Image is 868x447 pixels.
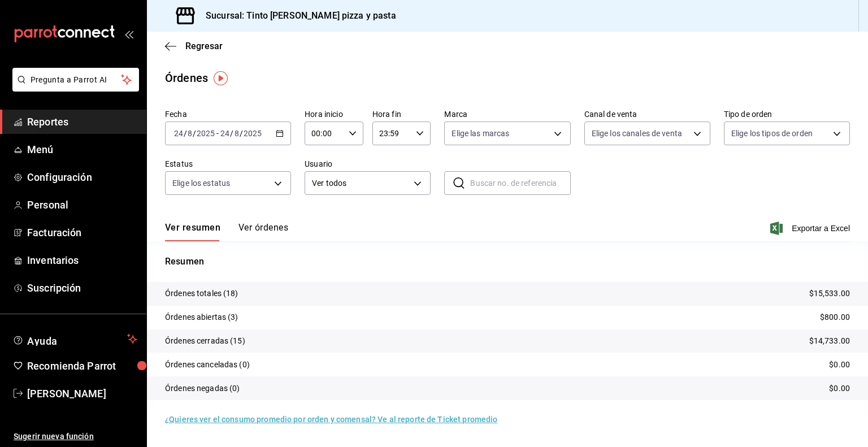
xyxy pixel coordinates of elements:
[193,129,196,138] span: /
[165,335,245,347] p: Órdenes cerradas (15)
[165,110,291,118] label: Fecha
[27,280,137,296] span: Suscripción
[14,431,137,442] span: Sugerir nueva función
[243,129,262,138] input: ----
[187,129,193,138] input: --
[27,358,137,374] span: Recomienda Parrot
[165,255,850,268] p: Resumen
[470,172,570,194] input: Buscar no. de referencia
[230,129,233,138] span: /
[197,9,396,23] h3: Sucursal: Tinto [PERSON_NAME] pizza y pasta
[165,222,220,241] button: Ver resumen
[452,128,509,139] span: Elige las marcas
[820,311,850,323] p: $800.00
[214,71,228,85] img: Tooltip marker
[165,222,288,241] div: navigation tabs
[173,129,184,138] input: --
[165,288,238,300] p: Órdenes totales (18)
[27,225,137,240] span: Facturación
[27,332,123,346] span: Ayuda
[372,110,431,118] label: Hora fin
[31,74,121,86] span: Pregunta a Parrot AI
[185,41,223,51] span: Regresar
[27,114,137,129] span: Reportes
[196,129,215,138] input: ----
[305,160,431,168] label: Usuario
[809,288,850,300] p: $15,533.00
[305,110,363,118] label: Hora inicio
[184,129,187,138] span: /
[165,383,240,394] p: Órdenes negadas (0)
[829,359,850,371] p: $0.00
[27,142,137,157] span: Menú
[731,128,813,139] span: Elige los tipos de orden
[124,29,133,38] button: open_drawer_menu
[829,383,850,394] p: $0.00
[584,110,710,118] label: Canal de venta
[165,359,250,371] p: Órdenes canceladas (0)
[165,41,223,51] button: Regresar
[12,68,139,92] button: Pregunta a Parrot AI
[165,415,497,424] a: ¿Quieres ver el consumo promedio por orden y comensal? Ve al reporte de Ticket promedio
[312,177,410,189] span: Ver todos
[165,70,208,86] div: Órdenes
[172,177,230,189] span: Elige los estatus
[165,311,238,323] p: Órdenes abiertas (3)
[234,129,240,138] input: --
[592,128,682,139] span: Elige los canales de venta
[165,160,291,168] label: Estatus
[216,129,219,138] span: -
[238,222,288,241] button: Ver órdenes
[240,129,243,138] span: /
[772,222,850,235] button: Exportar a Excel
[444,110,570,118] label: Marca
[724,110,850,118] label: Tipo de orden
[809,335,850,347] p: $14,733.00
[27,170,137,185] span: Configuración
[27,197,137,212] span: Personal
[27,386,137,401] span: [PERSON_NAME]
[8,82,139,94] a: Pregunta a Parrot AI
[220,129,230,138] input: --
[27,253,137,268] span: Inventarios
